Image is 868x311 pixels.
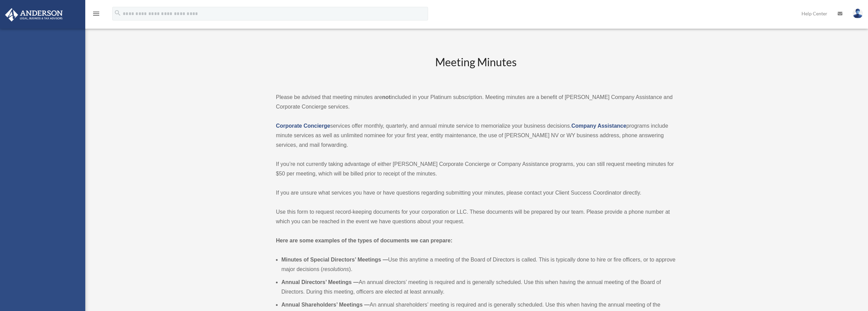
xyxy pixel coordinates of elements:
strong: Here are some examples of the types of documents we can prepare: [276,238,453,243]
a: Company Assistance [571,123,626,129]
i: menu [92,10,100,18]
a: menu [92,12,100,18]
p: If you are unsure what services you have or have questions regarding submitting your minutes, ple... [276,188,676,198]
img: Anderson Advisors Platinum Portal [3,8,65,22]
li: An annual directors’ meeting is required and is generally scheduled. Use this when having the ann... [281,278,676,297]
p: services offer monthly, quarterly, and annual minute service to memorialize your business decisio... [276,121,676,150]
p: Use this form to request record-keeping documents for your corporation or LLC. These documents wi... [276,207,676,226]
strong: not [382,94,391,100]
b: Annual Shareholders’ Meetings — [281,302,370,308]
b: Annual Directors’ Meetings — [281,279,359,285]
em: resolutions [323,266,349,272]
b: Minutes of Special Directors’ Meetings — [281,257,388,263]
a: Corporate Concierge [276,123,330,129]
h2: Meeting Minutes [276,55,676,83]
p: Please be advised that meeting minutes are included in your Platinum subscription. Meeting minute... [276,93,676,112]
i: search [114,9,121,17]
img: User Pic [853,9,863,18]
p: If you’re not currently taking advantage of either [PERSON_NAME] Corporate Concierge or Company A... [276,159,676,179]
li: Use this anytime a meeting of the Board of Directors is called. This is typically done to hire or... [281,255,676,274]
